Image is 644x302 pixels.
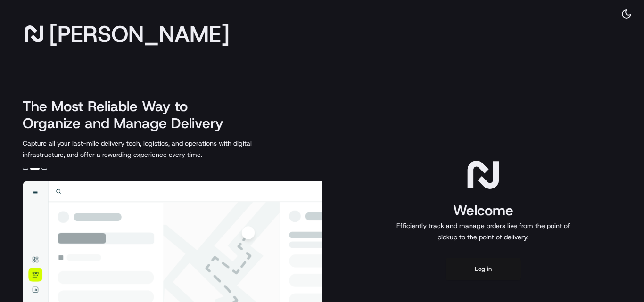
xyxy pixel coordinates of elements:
h2: The Most Reliable Way to Organize and Manage Delivery [23,98,234,132]
p: Capture all your last-mile delivery tech, logistics, and operations with digital infrastructure, ... [23,138,294,160]
h1: Welcome [393,201,574,220]
span: [PERSON_NAME] [49,24,230,43]
p: Efficiently track and manage orders live from the point of pickup to the point of delivery. [393,220,574,243]
button: Log in [446,258,521,280]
